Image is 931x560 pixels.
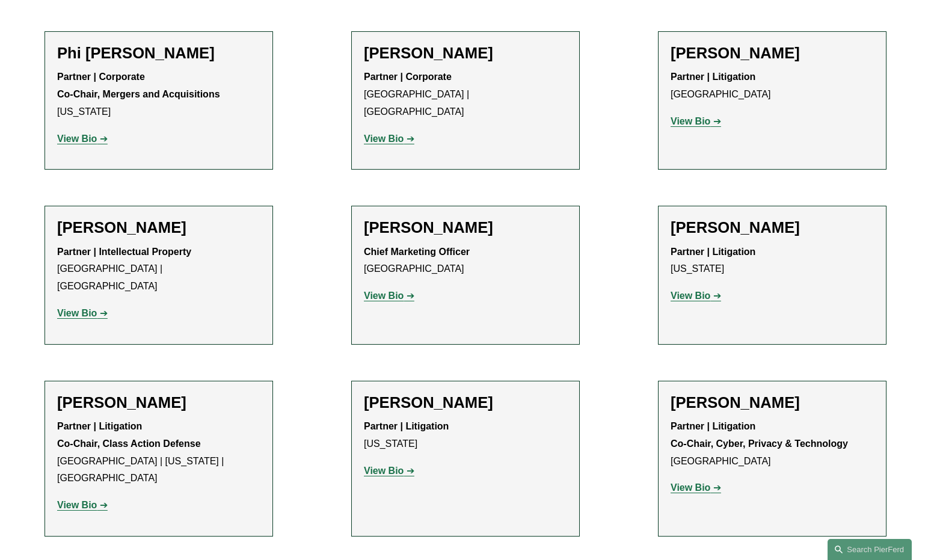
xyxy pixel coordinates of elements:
a: View Bio [57,308,108,318]
strong: View Bio [57,134,97,144]
strong: Co-Chair, Mergers and Acquisitions [57,89,220,99]
strong: Partner | Litigation Co-Chair, Cyber, Privacy & Technology [671,421,848,449]
p: [GEOGRAPHIC_DATA] | [GEOGRAPHIC_DATA] [364,69,567,120]
h2: Phi [PERSON_NAME] [57,44,260,63]
strong: View Bio [364,466,404,476]
a: View Bio [364,134,414,144]
h2: [PERSON_NAME] [364,393,567,412]
strong: View Bio [671,291,710,301]
h2: [PERSON_NAME] [671,393,874,412]
strong: Partner | Litigation [671,72,755,82]
strong: View Bio [57,500,97,510]
a: View Bio [671,482,721,493]
p: [US_STATE] [57,69,260,120]
a: View Bio [671,116,721,126]
strong: Partner | Litigation Co-Chair, Class Action Defense [57,421,201,449]
a: View Bio [57,500,108,510]
p: [GEOGRAPHIC_DATA] | [US_STATE] | [GEOGRAPHIC_DATA] [57,418,260,487]
strong: View Bio [57,308,97,318]
h2: [PERSON_NAME] [57,218,260,237]
strong: View Bio [671,116,710,126]
a: View Bio [364,466,414,476]
p: [US_STATE] [364,418,567,453]
strong: Partner | Corporate [364,72,452,82]
h2: [PERSON_NAME] [364,44,567,63]
strong: Partner | Litigation [671,247,755,257]
strong: Partner | Intellectual Property [57,247,191,257]
p: [GEOGRAPHIC_DATA] | [GEOGRAPHIC_DATA] [57,244,260,295]
h2: [PERSON_NAME] [364,218,567,237]
a: View Bio [671,291,721,301]
p: [GEOGRAPHIC_DATA] [671,69,874,103]
strong: Partner | Litigation [364,421,449,431]
h2: [PERSON_NAME] [671,218,874,237]
p: [US_STATE] [671,244,874,278]
a: View Bio [57,134,108,144]
h2: [PERSON_NAME] [57,393,260,412]
strong: Partner | Corporate [57,72,145,82]
h2: [PERSON_NAME] [671,44,874,63]
strong: View Bio [364,291,404,301]
p: [GEOGRAPHIC_DATA] [671,418,874,470]
p: [GEOGRAPHIC_DATA] [364,244,567,278]
a: Search this site [828,539,912,560]
a: View Bio [364,291,414,301]
strong: View Bio [364,134,404,144]
strong: View Bio [671,482,710,493]
strong: Chief Marketing Officer [364,247,470,257]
